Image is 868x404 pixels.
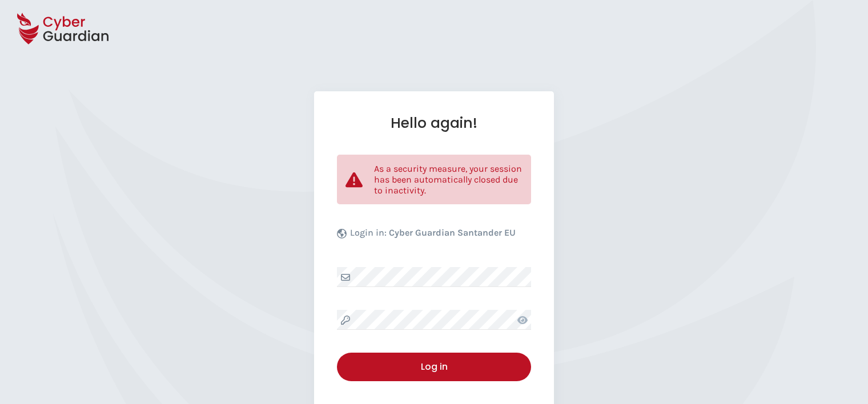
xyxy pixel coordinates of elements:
[389,227,516,238] b: Cyber Guardian Santander EU
[337,114,531,132] h1: Hello again!
[345,360,523,374] div: Log in
[374,163,523,196] p: As a security measure, your session has been automatically closed due to inactivity.
[350,227,516,244] p: Login in:
[337,353,531,381] button: Log in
